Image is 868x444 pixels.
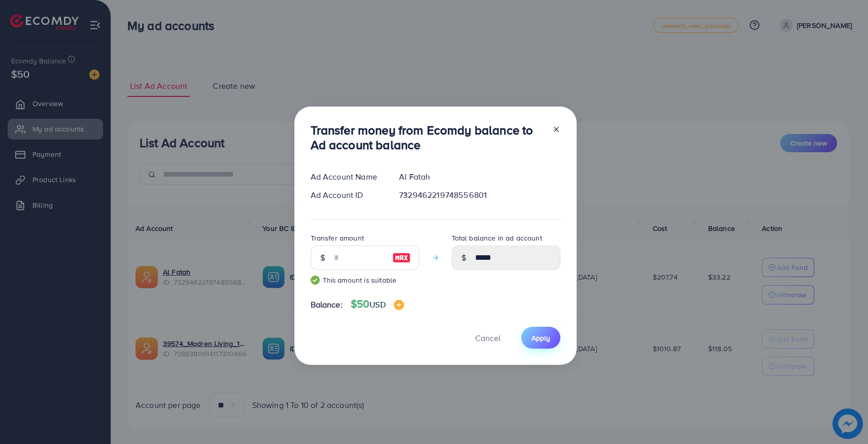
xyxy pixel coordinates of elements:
[531,333,550,343] span: Apply
[311,123,544,152] h3: Transfer money from Ecomdy balance to Ad account balance
[311,275,419,285] small: This amount is suitable
[311,276,320,285] img: guide
[311,233,364,243] label: Transfer amount
[303,189,391,201] div: Ad Account ID
[311,299,343,311] span: Balance:
[303,171,391,183] div: Ad Account Name
[521,327,560,349] button: Apply
[394,300,404,310] img: image
[370,299,385,310] span: USD
[462,327,513,349] button: Cancel
[351,298,404,311] h4: $50
[391,171,568,183] div: Al Fatah
[452,233,542,243] label: Total balance in ad account
[391,189,568,201] div: 7329462219748556801
[392,252,411,264] img: image
[475,332,500,344] span: Cancel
